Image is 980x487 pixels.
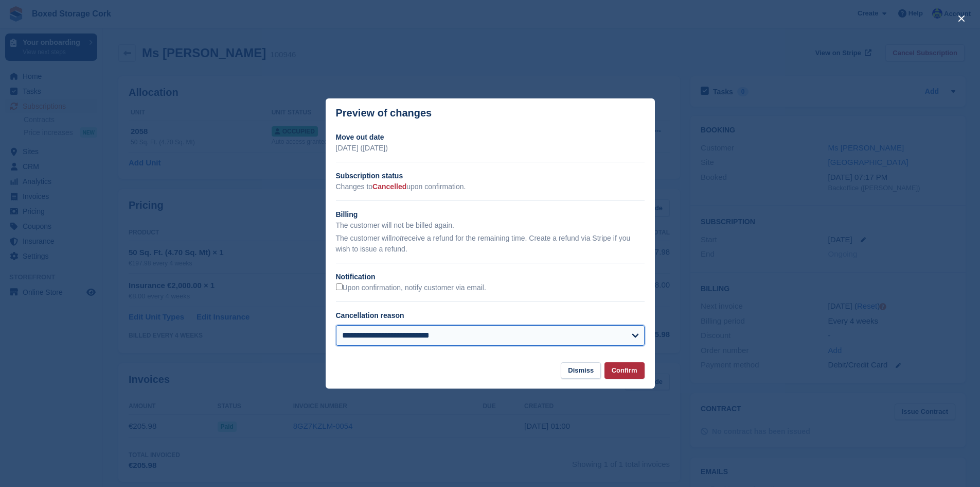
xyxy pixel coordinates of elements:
[336,132,645,143] h2: Move out date
[336,272,645,282] h2: Notification
[336,181,645,192] p: Changes to upon confirmation.
[336,233,645,255] p: The customer will receive a refund for the remaining time. Create a refund via Stripe if you wish...
[604,362,645,379] button: Confirm
[336,171,645,181] h2: Subscription status
[336,107,432,119] p: Preview of changes
[336,283,343,290] input: Upon confirmation, notify customer via email.
[336,143,645,154] p: [DATE] ([DATE])
[336,209,645,220] h2: Billing
[953,10,970,27] button: close
[336,283,486,293] label: Upon confirmation, notify customer via email.
[561,362,601,379] button: Dismiss
[336,220,645,231] p: The customer will not be billed again.
[391,234,401,242] em: not
[372,182,406,191] span: Cancelled
[336,311,404,320] label: Cancellation reason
